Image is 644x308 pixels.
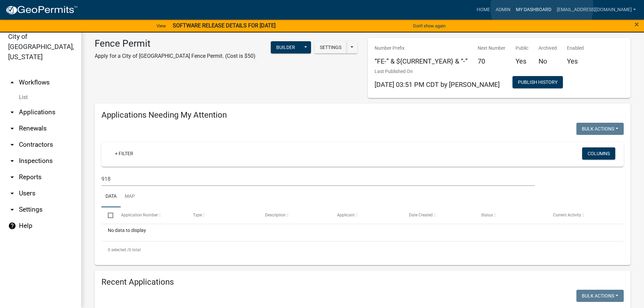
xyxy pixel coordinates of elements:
strong: SOFTWARE RELEASE DETAILS FOR [DATE] [173,22,276,29]
span: Status [481,213,493,217]
span: Description [265,213,286,217]
span: Applicant [337,213,355,217]
p: Number Prefix [375,45,468,52]
span: [DATE] 03:51 PM CDT by [PERSON_NAME] [375,80,500,89]
p: Public [516,45,528,52]
p: Apply for a City of [GEOGRAPHIC_DATA] Fence Permit. (Cost is $50) [95,52,256,60]
datatable-header-cell: Date Created [403,207,475,223]
button: Columns [582,147,615,160]
a: My Dashboard [513,3,554,16]
datatable-header-cell: Select [101,207,114,223]
span: Current Activity [553,213,581,217]
h5: 70 [478,57,505,65]
input: Search for applications [101,172,535,186]
datatable-header-cell: Status [475,207,547,223]
a: + Filter [110,147,139,160]
button: Close [635,20,639,28]
span: Type [193,213,202,217]
i: arrow_drop_down [8,108,16,116]
button: Builder [271,41,301,53]
a: Home [474,3,493,16]
h5: No [539,57,557,65]
a: Map [121,186,139,208]
p: Next Number [478,45,505,52]
a: View [154,20,169,31]
datatable-header-cell: Description [259,207,331,223]
datatable-header-cell: Application Number [114,207,186,223]
button: Publish History [512,76,563,88]
i: arrow_drop_down [8,157,16,165]
a: [EMAIL_ADDRESS][DOMAIN_NAME] [554,3,639,16]
h4: Applications Needing My Attention [101,110,624,120]
div: 0 total [101,241,624,258]
a: Data [101,186,121,208]
span: 0 selected / [108,247,129,252]
button: Bulk Actions [576,123,624,135]
p: Archived [539,45,557,52]
i: arrow_drop_up [8,78,16,87]
span: Application Number [121,213,158,217]
h5: “FE-” & ${CURRENT_YEAR} & “-” [375,57,468,65]
span: × [635,20,639,29]
button: Don't show again [410,20,448,31]
i: arrow_drop_down [8,141,16,149]
span: Date Created [409,213,433,217]
datatable-header-cell: Current Activity [547,207,619,223]
i: arrow_drop_down [8,206,16,214]
div: No data to display [101,224,624,241]
h4: Recent Applications [101,277,624,287]
datatable-header-cell: Type [186,207,258,223]
wm-modal-confirm: Workflow Publish History [512,80,563,85]
h5: Yes [567,57,584,65]
i: arrow_drop_down [8,124,16,133]
i: help [8,222,16,230]
h5: Yes [516,57,528,65]
i: arrow_drop_down [8,173,16,181]
h3: Fence Permit [95,38,256,49]
button: Settings [314,41,347,53]
i: arrow_drop_down [8,189,16,197]
button: Bulk Actions [576,290,624,302]
p: Last Published On [375,68,500,75]
p: Enabled [567,45,584,52]
a: Admin [493,3,513,16]
datatable-header-cell: Applicant [331,207,403,223]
